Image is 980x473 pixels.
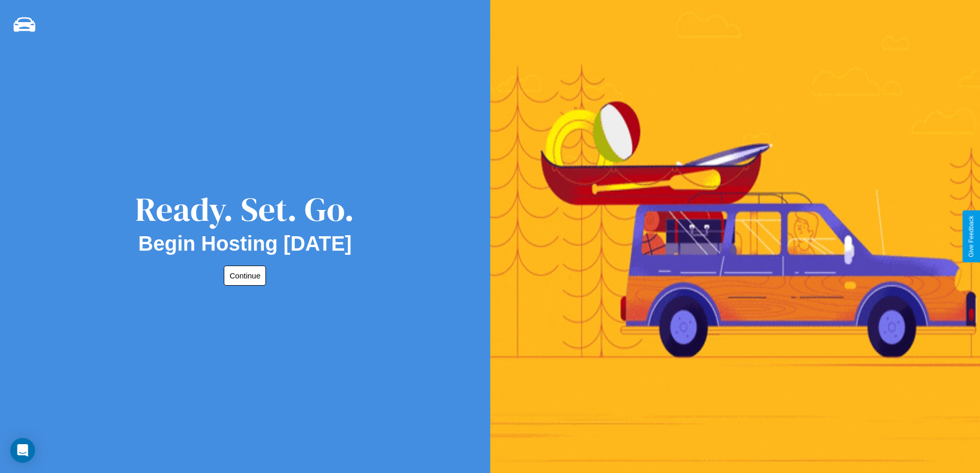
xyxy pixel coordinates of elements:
[968,216,975,257] div: Give Feedback
[10,438,35,463] div: Open Intercom Messenger
[135,186,354,232] div: Ready. Set. Go.
[138,232,352,255] h2: Begin Hosting [DATE]
[224,266,266,286] button: Continue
